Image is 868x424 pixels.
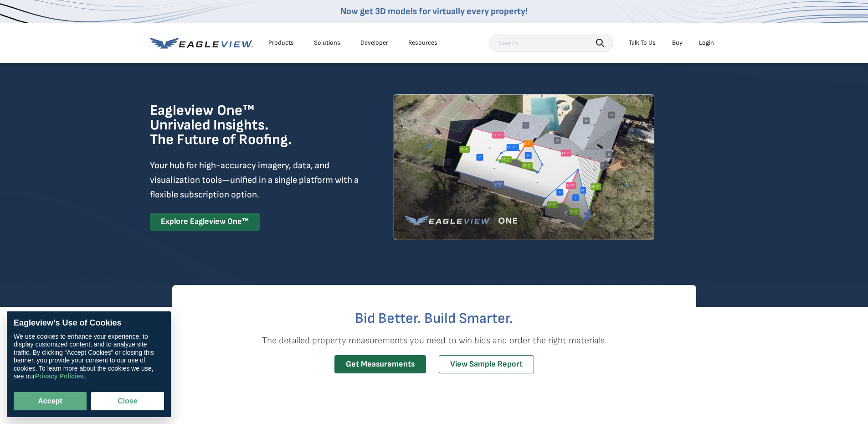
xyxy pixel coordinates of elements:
div: Solutions [314,39,340,47]
button: Close [91,392,164,410]
a: Now get 3D models for virtually every property! [340,6,528,17]
p: The detailed property measurements you need to win bids and order the right materials. [172,333,696,348]
div: We use cookies to enhance your experience, to display customized content, and to analyze site tra... [14,333,164,381]
h1: Eagleview One™ Unrivaled Insights. The Future of Roofing. [150,103,338,147]
a: View Sample Report [439,355,534,374]
h2: Bid Better. Build Smarter. [172,311,696,326]
a: Developer [360,39,388,47]
a: Explore Eagleview One™ [150,213,260,231]
div: Products [268,39,294,47]
input: Search [489,34,613,52]
a: Buy [672,39,683,47]
div: Login [699,39,714,47]
div: Talk To Us [629,39,656,47]
a: Get Measurements [334,355,426,374]
a: Privacy Policies [35,373,84,381]
div: Resources [408,39,437,47]
button: Accept [14,392,87,410]
p: Your hub for high-accuracy imagery, data, and visualization tools—unified in a single platform wi... [150,158,360,202]
div: Eagleview’s Use of Cookies [14,318,164,328]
